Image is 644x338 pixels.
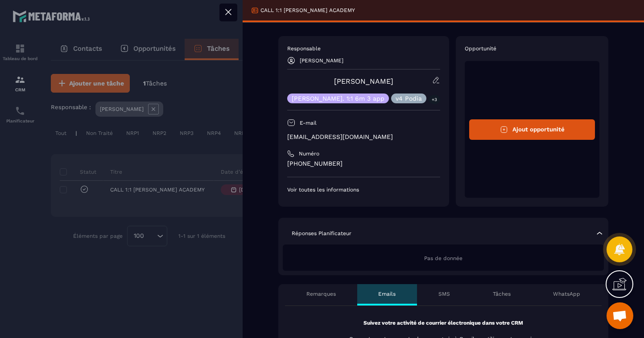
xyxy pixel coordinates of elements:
p: [EMAIL_ADDRESS][DOMAIN_NAME] [287,133,440,141]
p: SMS [438,290,450,297]
a: [PERSON_NAME] [334,77,393,86]
p: Numéro [299,150,319,157]
p: WhatsApp [553,290,580,297]
p: Réponses Planificateur [292,230,351,237]
p: [PHONE_NUMBER] [287,159,440,168]
p: v4 Podia [396,95,422,102]
p: Tâches [493,290,511,297]
p: Opportunité [465,45,599,52]
div: Ouvrir le chat [607,302,633,329]
p: Emails [378,290,396,297]
p: Remarques [306,290,336,297]
p: [PERSON_NAME]. 1:1 6m 3 app [292,95,384,102]
p: E-mail [300,119,317,126]
p: Voir toutes les informations [287,186,440,193]
p: [PERSON_NAME] [300,57,343,64]
p: +3 [429,95,440,104]
p: CALL 1:1 [PERSON_NAME] ACADEMY [260,7,355,14]
p: Suivez votre activité de courrier électronique dans votre CRM [301,319,586,326]
p: Responsable [287,45,440,52]
button: Ajout opportunité [469,119,595,140]
span: Pas de donnée [424,255,462,261]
